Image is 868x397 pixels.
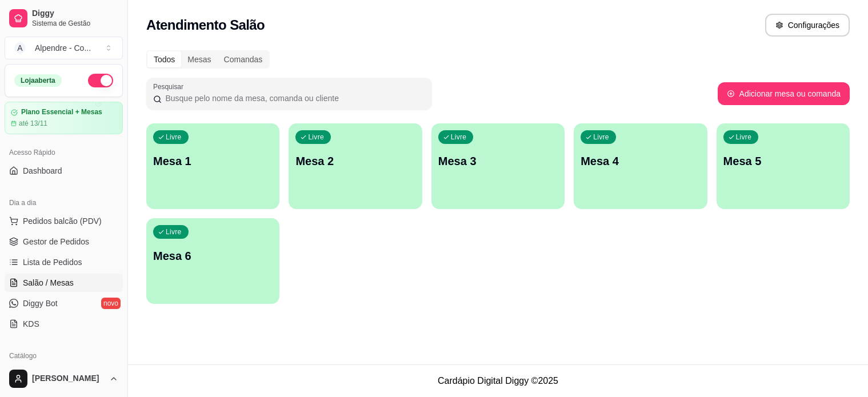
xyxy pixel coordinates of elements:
button: LivreMesa 1 [146,123,279,209]
h2: Atendimento Salão [146,16,265,34]
button: [PERSON_NAME] [5,365,123,392]
button: Adicionar mesa ou comanda [718,82,850,105]
div: Acesso Rápido [5,143,123,162]
span: Sistema de Gestão [32,19,118,28]
span: Diggy Bot [23,298,58,309]
div: Alpendre - Co ... [35,42,91,54]
article: Plano Essencial + Mesas [21,108,102,117]
button: LivreMesa 2 [289,123,422,209]
span: Dashboard [23,165,62,177]
div: Dia a dia [5,194,123,212]
label: Pesquisar [153,82,187,91]
button: Configurações [765,14,850,37]
a: Gestor de Pedidos [5,232,123,251]
span: [PERSON_NAME] [32,374,105,384]
span: Salão / Mesas [23,277,74,288]
button: LivreMesa 3 [431,123,565,209]
p: Livre [166,227,182,236]
p: Livre [166,133,182,142]
span: Gestor de Pedidos [23,236,89,247]
a: Dashboard [5,162,123,180]
div: Loja aberta [14,74,62,87]
button: LivreMesa 5 [717,123,850,209]
span: Pedidos balcão (PDV) [23,215,102,227]
footer: Cardápio Digital Diggy © 2025 [128,364,868,397]
article: até 13/11 [19,119,47,128]
span: Lista de Pedidos [23,256,82,268]
p: Mesa 3 [438,153,558,169]
p: Mesa 5 [723,153,843,169]
p: Livre [736,133,752,142]
a: Salão / Mesas [5,274,123,292]
a: DiggySistema de Gestão [5,5,123,32]
input: Pesquisar [162,93,425,104]
div: Catálogo [5,347,123,365]
a: KDS [5,315,123,333]
a: Diggy Botnovo [5,294,123,312]
p: Mesa 2 [295,153,415,169]
span: KDS [23,318,39,330]
div: Mesas [181,51,217,67]
button: Alterar Status [88,74,113,87]
a: Plano Essencial + Mesasaté 13/11 [5,102,123,134]
div: Todos [147,51,181,67]
p: Mesa 4 [581,153,700,169]
button: LivreMesa 6 [146,218,279,304]
p: Mesa 6 [153,248,273,264]
p: Livre [308,133,324,142]
button: Select a team [5,37,123,59]
button: Pedidos balcão (PDV) [5,212,123,230]
a: Lista de Pedidos [5,253,123,271]
button: LivreMesa 4 [574,123,707,209]
span: A [14,42,26,54]
div: Comandas [218,51,269,67]
p: Livre [451,133,467,142]
span: Diggy [32,9,118,19]
p: Livre [593,133,609,142]
p: Mesa 1 [153,153,273,169]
